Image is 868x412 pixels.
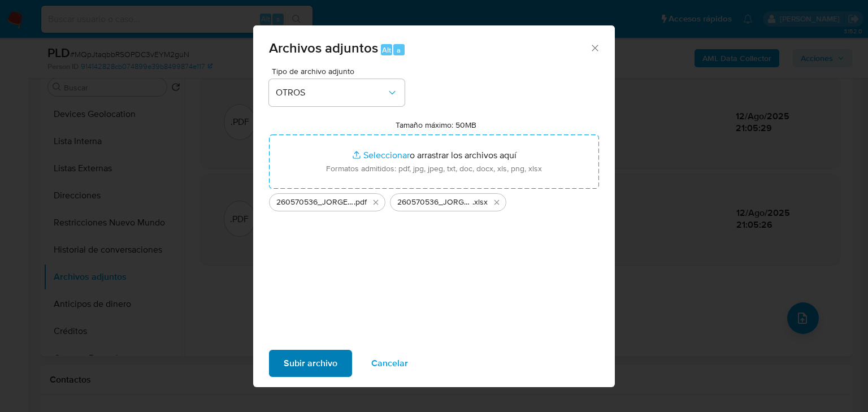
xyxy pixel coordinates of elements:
[472,197,488,208] span: .xlsx
[276,87,387,98] span: OTROS
[269,79,405,106] button: OTROS
[490,196,504,209] button: Eliminar 260570536_JORGE ERNESTO MOTOLA SILVA_JUL25.xlsx
[284,351,337,376] span: Subir archivo
[369,196,383,209] button: Eliminar 260570536_JORGE ERNESTO MOTOLA SILVA_JUL25.pdf
[272,67,407,75] span: Tipo de archivo adjunto
[269,350,352,377] button: Subir archivo
[589,42,600,53] button: Cerrar
[397,197,472,208] span: 260570536_JORGE [PERSON_NAME] SILVA_JUL25
[269,38,378,58] span: Archivos adjuntos
[276,197,354,208] span: 260570536_JORGE [PERSON_NAME] SILVA_JUL25
[396,120,476,130] label: Tamaño máximo: 50MB
[382,45,391,55] span: Alt
[371,351,408,376] span: Cancelar
[357,350,423,377] button: Cancelar
[354,197,367,208] span: .pdf
[269,189,599,211] ul: Archivos seleccionados
[397,45,401,55] span: a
